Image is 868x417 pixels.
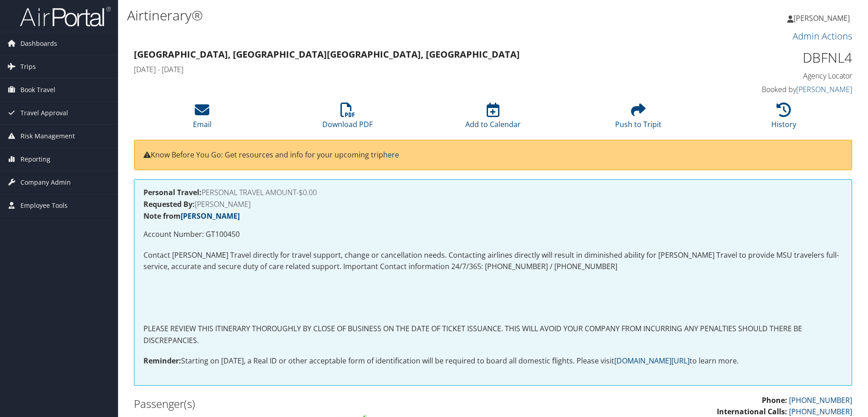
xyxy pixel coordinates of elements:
[134,48,520,60] strong: [GEOGRAPHIC_DATA], [GEOGRAPHIC_DATA] [GEOGRAPHIC_DATA], [GEOGRAPHIC_DATA]
[181,211,240,221] a: [PERSON_NAME]
[771,108,796,129] a: History
[683,71,852,81] h4: Agency Locator
[143,356,181,366] strong: Reminder:
[20,32,57,55] span: Dashboards
[20,148,50,171] span: Reporting
[793,30,852,42] a: Admin Actions
[717,407,787,417] strong: International Calls:
[762,395,787,405] strong: Phone:
[143,323,843,346] p: PLEASE REVIEW THIS ITINERARY THOROUGHLY BY CLOSE OF BUSINESS ON THE DATE OF TICKET ISSUANCE. THIS...
[143,250,843,273] p: Contact [PERSON_NAME] Travel directly for travel support, change or cancellation needs. Contactin...
[796,84,852,94] a: [PERSON_NAME]
[143,149,843,161] p: Know Before You Go: Get resources and info for your upcoming trip
[143,189,843,196] h4: PERSONAL TRAVEL AMOUNT-$0.00
[465,108,521,129] a: Add to Calendar
[193,108,212,129] a: Email
[615,108,661,129] a: Push to Tripit
[20,171,71,194] span: Company Admin
[143,355,843,367] p: Starting on [DATE], a Real ID or other acceptable form of identification will be required to boar...
[127,6,615,25] h1: Airtinerary®
[322,108,373,129] a: Download PDF
[383,150,399,160] a: here
[789,395,852,405] a: [PHONE_NUMBER]
[143,199,195,209] strong: Requested By:
[143,211,240,221] strong: Note from
[134,64,669,74] h4: [DATE] - [DATE]
[20,6,111,27] img: airportal-logo.png
[20,194,68,217] span: Employee Tools
[143,229,843,240] p: Account Number: GT100450
[614,356,690,366] a: [DOMAIN_NAME][URL]
[683,84,852,94] h4: Booked by
[789,407,852,417] a: [PHONE_NUMBER]
[20,55,36,78] span: Trips
[787,5,859,32] a: [PERSON_NAME]
[20,125,75,147] span: Risk Management
[143,201,843,208] h4: [PERSON_NAME]
[134,396,486,412] h2: Passenger(s)
[20,102,68,124] span: Travel Approval
[794,13,850,23] span: [PERSON_NAME]
[143,187,202,197] strong: Personal Travel:
[683,48,852,67] h1: DBFNL4
[20,78,55,101] span: Book Travel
